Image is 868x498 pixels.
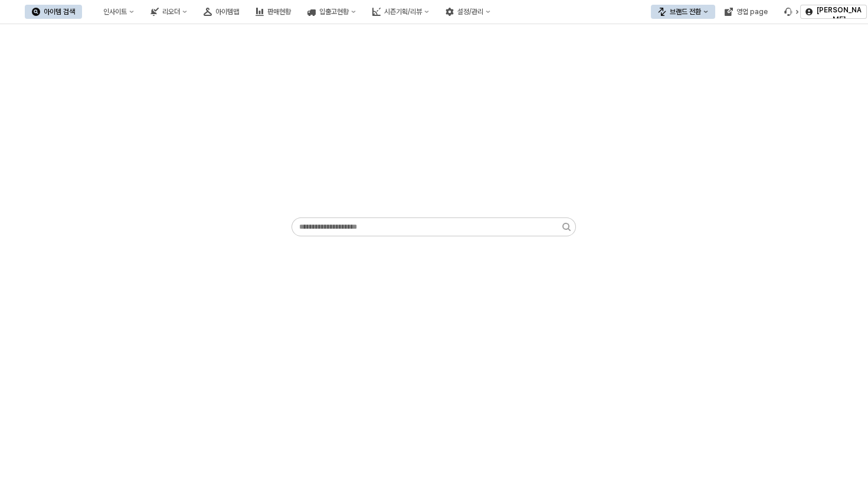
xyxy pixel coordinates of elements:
button: 시즌기획/리뷰 [365,5,436,19]
div: 시즌기획/리뷰 [384,8,422,16]
div: 버그 제보 및 기능 개선 요청 [777,5,807,19]
button: 판매현황 [248,5,298,19]
div: 아이템맵 [215,8,239,16]
p: [PERSON_NAME] [816,5,862,24]
div: 영업 page [736,8,768,16]
button: 인사이트 [84,5,141,19]
button: 입출고현황 [300,5,363,19]
button: 아이템맵 [196,5,246,19]
div: 판매현황 [267,8,291,16]
button: 리오더 [143,5,194,19]
div: 인사이트 [103,8,127,16]
button: [PERSON_NAME] [800,5,867,19]
button: 설정/관리 [438,5,497,19]
button: 아이템 검색 [25,5,82,19]
div: 리오더 [162,8,180,16]
button: 브랜드 전환 [651,5,715,19]
div: 설정/관리 [457,8,483,16]
button: 영업 page [718,5,775,19]
div: 브랜드 전환 [670,8,701,16]
div: 입출고현황 [319,8,349,16]
div: 아이템 검색 [44,8,75,16]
